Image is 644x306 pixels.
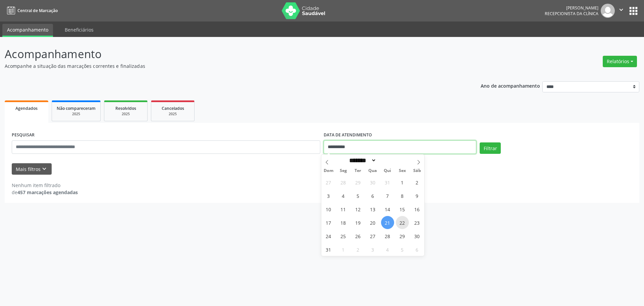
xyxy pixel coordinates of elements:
[352,176,365,189] span: Julho 29, 2025
[396,176,409,189] span: Agosto 1, 2025
[12,189,78,196] div: de
[396,189,409,202] span: Agosto 8, 2025
[337,216,350,229] span: Agosto 18, 2025
[603,56,637,67] button: Relatórios
[411,243,424,256] span: Setembro 6, 2025
[618,6,625,13] i: 
[5,46,449,62] p: Acompanhamento
[337,176,350,189] span: Julho 28, 2025
[5,5,58,16] a: Central de Marcação
[411,216,424,229] span: Agosto 23, 2025
[396,243,409,256] span: Setembro 5, 2025
[381,176,394,189] span: Julho 31, 2025
[615,4,628,18] button: 
[381,216,394,229] span: Agosto 21, 2025
[410,169,424,173] span: Sáb
[12,163,52,175] button: Mais filtroskeyboard_arrow_down
[366,229,379,243] span: Agosto 27, 2025
[15,105,38,111] span: Agendados
[156,112,190,117] div: 2025
[60,24,98,36] a: Beneficiários
[41,165,48,173] i: keyboard_arrow_down
[395,169,410,173] span: Sex
[17,189,78,195] strong: 457 marcações agendadas
[5,62,449,70] p: Acompanhe a situação das marcações correntes e finalizadas
[411,229,424,243] span: Agosto 30, 2025
[17,8,58,13] span: Central de Marcação
[545,5,598,11] div: [PERSON_NAME]
[352,229,365,243] span: Agosto 26, 2025
[57,112,96,117] div: 2025
[115,105,136,111] span: Resolvidos
[411,176,424,189] span: Agosto 2, 2025
[351,169,365,173] span: Ter
[366,216,379,229] span: Agosto 20, 2025
[396,216,409,229] span: Agosto 22, 2025
[322,203,335,216] span: Agosto 10, 2025
[381,229,394,243] span: Agosto 28, 2025
[352,203,365,216] span: Agosto 12, 2025
[322,229,335,243] span: Agosto 24, 2025
[322,216,335,229] span: Agosto 17, 2025
[12,130,35,140] label: PESQUISAR
[366,243,379,256] span: Setembro 3, 2025
[352,243,365,256] span: Setembro 2, 2025
[366,176,379,189] span: Julho 30, 2025
[321,169,336,173] span: Dom
[396,229,409,243] span: Agosto 29, 2025
[57,105,96,111] span: Não compareceram
[2,24,53,37] a: Acompanhamento
[380,169,395,173] span: Qui
[162,105,184,111] span: Cancelados
[411,203,424,216] span: Agosto 16, 2025
[352,216,365,229] span: Agosto 19, 2025
[481,81,540,90] p: Ano de acompanhamento
[381,203,394,216] span: Agosto 14, 2025
[480,142,501,154] button: Filtrar
[12,182,78,189] div: Nenhum item filtrado
[337,229,350,243] span: Agosto 25, 2025
[545,11,598,16] span: Recepcionista da clínica
[411,189,424,202] span: Agosto 9, 2025
[336,169,351,173] span: Seg
[376,157,398,164] input: Year
[366,203,379,216] span: Agosto 13, 2025
[109,112,143,117] div: 2025
[322,176,335,189] span: Julho 27, 2025
[365,169,380,173] span: Qua
[337,203,350,216] span: Agosto 11, 2025
[347,157,377,164] select: Month
[352,189,365,202] span: Agosto 5, 2025
[337,189,350,202] span: Agosto 4, 2025
[381,189,394,202] span: Agosto 7, 2025
[628,5,639,17] button: apps
[324,130,372,140] label: DATA DE ATENDIMENTO
[322,243,335,256] span: Agosto 31, 2025
[322,189,335,202] span: Agosto 3, 2025
[601,4,615,18] img: img
[381,243,394,256] span: Setembro 4, 2025
[337,243,350,256] span: Setembro 1, 2025
[366,189,379,202] span: Agosto 6, 2025
[396,203,409,216] span: Agosto 15, 2025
